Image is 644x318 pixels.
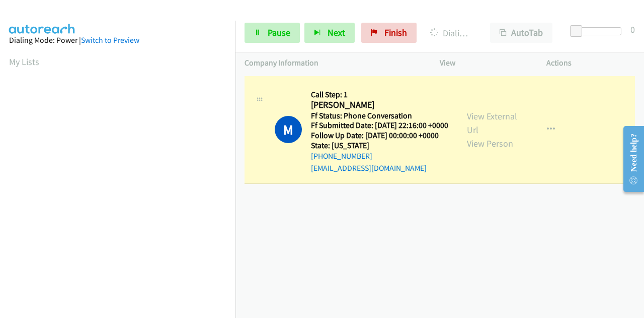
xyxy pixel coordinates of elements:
[361,23,417,43] a: Finish
[311,151,372,161] a: [PHONE_NUMBER]
[467,138,513,149] a: View Person
[245,23,300,43] a: Pause
[311,111,448,121] h5: Ff Status: Phone Conversation
[440,57,528,69] p: View
[467,110,517,136] a: View External Url
[630,23,635,36] div: 0
[546,57,635,69] p: Actions
[9,34,226,46] div: Dialing Mode: Power |
[311,163,427,173] a: [EMAIL_ADDRESS][DOMAIN_NAME]
[81,35,139,45] a: Switch to Preview
[311,141,448,151] h5: State: [US_STATE]
[615,119,644,199] iframe: Resource Center
[311,90,448,100] h5: Call Step: 1
[384,27,407,38] span: Finish
[490,23,552,43] button: AutoTab
[268,27,290,38] span: Pause
[311,120,448,131] h5: Ff Submitted Date: [DATE] 22:16:00 +0000
[9,56,39,68] a: My Lists
[304,23,355,43] button: Next
[275,116,302,143] h1: M
[311,99,445,111] h2: [PERSON_NAME]
[430,26,472,40] p: Dialing [PERSON_NAME]
[311,131,448,141] h5: Follow Up Date: [DATE] 00:00:00 +0000
[328,27,345,38] span: Next
[575,27,621,35] div: Delay between calls (in seconds)
[245,57,422,69] p: Company Information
